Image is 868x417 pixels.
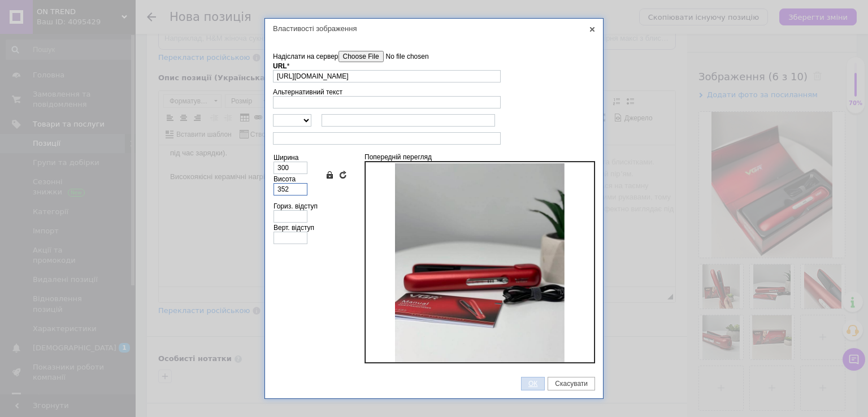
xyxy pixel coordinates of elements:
[274,224,314,232] label: Верт. відступ
[273,88,342,96] label: Альтернативний текст
[273,53,338,60] span: Надіслати на сервер
[265,19,603,38] div: Властивості зображення
[273,48,595,369] div: Інформація про зображення
[274,154,298,162] label: Ширина
[11,11,241,23] body: Редактор, 9C3B95DE-5634-4E31-81AD-40FCCF2994CC
[587,24,597,34] a: Закрити
[364,153,594,363] div: Попередній перегляд
[548,380,594,388] span: Скасувати
[548,377,595,390] a: Скасувати
[274,175,296,183] label: Висота
[338,51,467,62] input: Надіслати на сервер
[338,170,348,179] a: Очистити поля розмірів
[273,51,467,62] label: Надіслати на сервер
[522,380,544,388] span: ОК
[521,377,545,390] a: ОК
[274,202,318,210] label: Гориз. відступ
[273,62,289,70] label: URL
[325,170,334,179] a: Зберегти пропорції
